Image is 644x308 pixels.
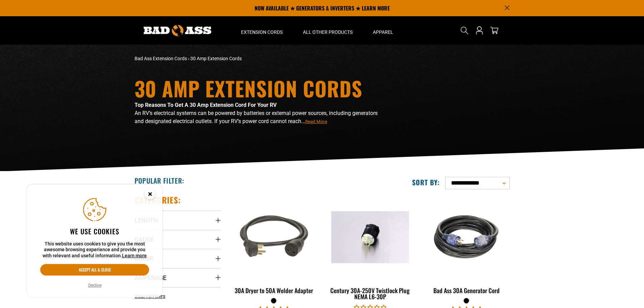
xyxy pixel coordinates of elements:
[135,56,187,61] a: Bad Ass Extension Cords
[188,56,189,61] span: ›
[305,119,327,124] span: Read More
[135,211,221,230] summary: Length
[459,25,470,36] summary: Search
[40,241,149,259] p: This website uses cookies to give you the most awesome browsing experience and provide you with r...
[122,253,147,258] a: Learn more
[241,29,283,35] span: Extension Cords
[135,268,221,287] summary: Amperage
[423,287,509,293] div: Bad Ass 30A Generator Cord
[135,293,165,299] span: Clear All Filters
[303,29,353,35] span: All Other Products
[135,55,381,62] nav: breadcrumbs
[327,287,413,300] div: Century 30A-250V Twistlock Plug NEMA L6-30P
[86,282,103,289] button: Decline
[231,287,317,293] div: 30A Dryer to 50A Welder Adapter
[135,102,277,108] strong: Top Reasons To Get A 30 Amp Extension Cord For Your RV
[144,25,211,36] img: Bad Ass Extension Cords
[135,249,221,268] summary: Color
[40,227,149,236] h2: We use cookies
[373,29,393,35] span: Apparel
[423,195,509,298] a: black Bad Ass 30A Generator Cord
[412,178,440,187] label: Sort by:
[328,211,413,263] img: Century 30A-250V Twistlock Plug NEMA L6-30P
[135,78,381,98] h1: 30 Amp Extension Cords
[135,176,184,185] h2: Popular Filter:
[190,56,242,61] span: 30 Amp Extension Cords
[293,16,363,45] summary: All Other Products
[135,109,381,125] p: An RV’s electrical systems can be powered by batteries or external power sources, including gener...
[135,230,221,249] summary: Gauge
[231,195,317,298] a: black 30A Dryer to 50A Welder Adapter
[27,185,162,298] aside: Cookie Consent
[327,195,413,304] a: Century 30A-250V Twistlock Plug NEMA L6-30P Century 30A-250V Twistlock Plug NEMA L6-30P
[231,198,316,276] img: black
[424,198,509,276] img: black
[40,264,149,276] button: Accept all & close
[363,16,403,45] summary: Apparel
[231,16,293,45] summary: Extension Cords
